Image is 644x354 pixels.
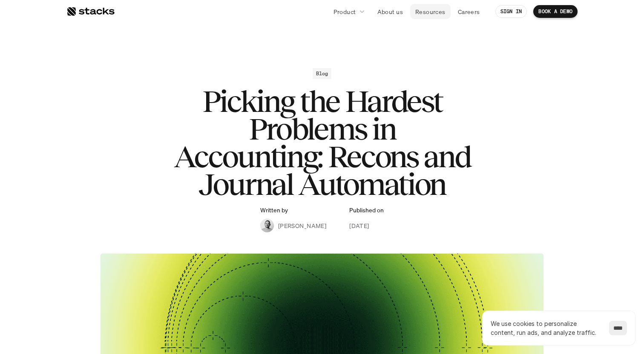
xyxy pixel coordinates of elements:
p: [DATE] [349,221,369,230]
p: Written by [260,207,288,214]
p: [PERSON_NAME] [278,221,326,230]
p: BOOK A DEMO [538,9,572,14]
p: About us [377,7,403,16]
p: Resources [415,7,446,16]
p: Product [333,7,356,16]
a: Resources [410,4,451,19]
p: SIGN IN [500,9,522,14]
p: Published on [349,207,384,214]
a: About us [372,4,408,19]
h2: Blog [316,71,328,77]
h1: Picking the Hardest Problems in Accounting: Recons and Journal Automation [152,88,492,198]
p: We use cookies to personalize content, run ads, and analyze traffic. [491,319,601,337]
a: BOOK A DEMO [533,5,578,18]
p: Careers [458,7,480,16]
a: Careers [453,4,485,19]
a: SIGN IN [495,5,527,18]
